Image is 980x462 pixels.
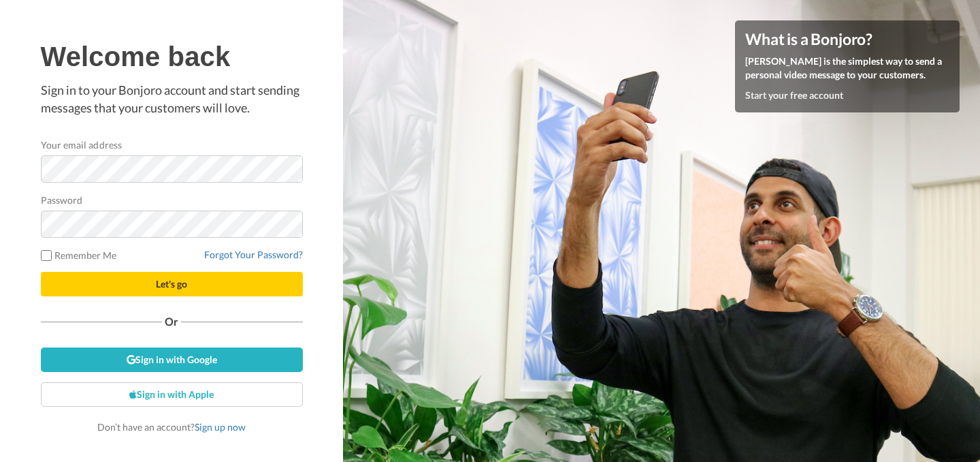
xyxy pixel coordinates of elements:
[745,31,949,48] h4: What is a Bonjoro?
[41,348,303,372] a: Sign in with Google
[195,421,246,433] a: Sign up now
[41,82,303,117] p: Sign in to your Bonjoro account and start sending messages that your customers will love.
[41,272,303,296] button: Let's go
[97,421,246,433] span: Don’t have an account?
[41,250,52,261] input: Remember Me
[745,89,843,101] a: Start your free account
[41,42,303,72] h1: Welcome back
[745,55,949,82] p: [PERSON_NAME] is the simplest way to send a personal video message to your customers.
[41,382,303,407] a: Sign in with Apple
[41,193,83,207] label: Password
[162,317,181,326] span: Or
[204,249,303,260] a: Forgot Your Password?
[156,278,187,290] span: Let's go
[41,138,122,152] label: Your email address
[41,248,117,262] label: Remember Me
